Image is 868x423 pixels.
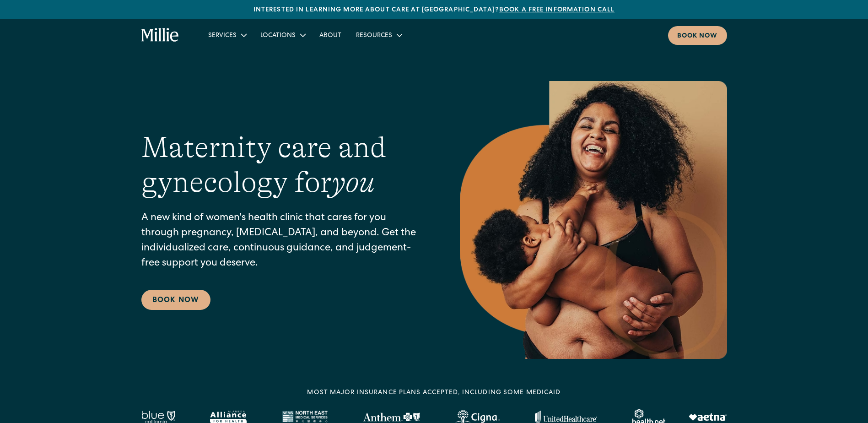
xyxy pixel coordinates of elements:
div: Locations [253,27,312,43]
a: Book Now [141,290,210,310]
div: Services [201,27,253,43]
em: you [332,166,375,199]
a: Book a free information call [499,7,615,13]
div: Book now [677,32,718,41]
img: Smiling mother with her baby in arms, celebrating body positivity and the nurturing bond of postp... [460,81,727,359]
a: home [141,28,179,43]
div: Resources [349,27,409,43]
p: A new kind of women's health clinic that cares for you through pregnancy, [MEDICAL_DATA], and bey... [141,211,423,271]
a: Book now [668,26,727,45]
div: MOST MAJOR INSURANCE PLANS ACCEPTED, INCLUDING some MEDICAID [307,388,561,398]
img: Aetna logo [689,413,727,421]
div: Resources [356,31,392,41]
div: Services [208,31,237,41]
h1: Maternity care and gynecology for [141,130,423,201]
img: Anthem Logo [363,412,420,422]
div: Locations [260,31,296,41]
a: About [312,27,349,43]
